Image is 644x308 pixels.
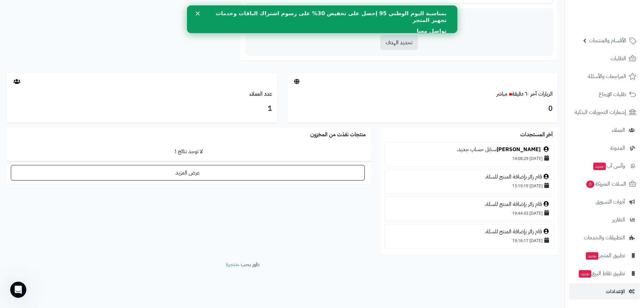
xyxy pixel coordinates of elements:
[569,283,640,300] a: الإعدادات
[598,5,638,19] img: logo-2.png
[569,194,640,210] a: أدوات التسويق
[226,260,238,268] a: متجرة
[606,287,625,296] span: الإعدادات
[388,200,551,208] div: قام زائر بإضافة المنتج للسلة.
[586,252,598,260] span: جديد
[497,90,507,98] small: مباشر
[388,173,551,181] div: قام زائر بإضافة المنتج للسلة.
[575,108,626,117] span: إشعارات التحويلات البنكية
[593,161,625,171] span: وآتس آب
[589,36,626,45] span: الأقسام والمنتجات
[596,197,625,207] span: أدوات التسويق
[388,146,551,153] div: سجّل حساب جديد.
[249,90,272,98] a: عدد العملاء
[569,68,640,85] a: المراجعات والأسئلة
[611,54,626,63] span: الطلبات
[585,251,625,260] span: تطبيق المتجر
[569,104,640,120] a: إشعارات التحويلات البنكية
[610,143,625,153] span: المدونة
[12,103,272,115] h3: 1
[6,6,13,10] div: إغلاق
[388,228,551,236] div: قام زائر بإضافة المنتج للسلة.
[569,176,640,192] a: السلات المتروكة0
[588,72,626,81] span: المراجعات والأسئلة
[569,122,640,138] a: العملاء
[586,181,594,188] span: 0
[520,132,553,138] h3: آخر المستجدات
[380,35,418,50] button: تحديد الهدف
[612,125,625,135] span: العملاء
[497,145,541,153] a: [PERSON_NAME]
[569,86,640,102] a: طلبات الإرجاع
[187,5,457,33] iframe: Intercom live chat لافتة
[569,140,640,156] a: المدونة
[593,163,606,170] span: جديد
[388,236,551,245] div: [DATE] 19:16:17
[292,103,553,115] h3: 0
[599,90,626,99] span: طلبات الإرجاع
[569,265,640,282] a: تطبيق نقاط البيعجديد
[569,158,640,174] a: وآتس آبجديد
[497,90,553,98] a: الزيارات آخر ٦٠ دقيقةمباشر
[569,212,640,228] a: التقارير
[230,22,260,30] a: تواصل معنا
[586,179,626,189] span: السلات المتروكة
[578,269,625,278] span: تطبيق نقاط البيع
[388,153,551,163] div: [DATE] 14:08:29
[569,50,640,67] a: الطلبات
[612,215,625,224] span: التقارير
[584,233,625,242] span: التطبيقات والخدمات
[388,208,551,218] div: [DATE] 19:44:43
[569,247,640,264] a: تطبيق المتجرجديد
[10,282,26,298] iframe: Intercom live chat
[569,230,640,246] a: التطبيقات والخدمات
[388,181,551,190] div: [DATE] 13:19:19
[7,142,371,161] td: لا توجد نتائج !
[310,132,366,138] h3: منتجات نفذت من المخزون
[11,165,365,181] a: عرض المزيد
[579,270,591,278] span: جديد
